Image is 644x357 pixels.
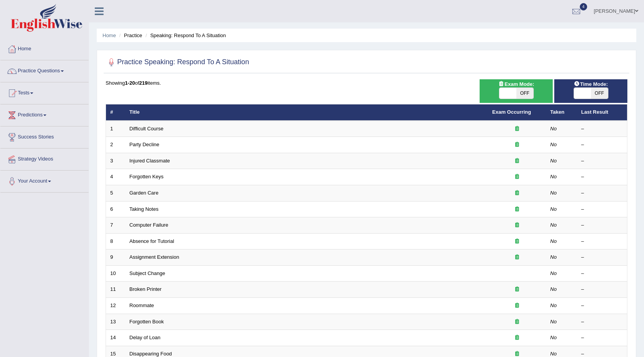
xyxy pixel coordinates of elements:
a: Disappearing Food [130,351,172,357]
div: – [581,318,623,326]
div: – [581,190,623,197]
div: – [581,254,623,261]
td: 10 [106,265,125,282]
em: No [550,319,557,325]
div: Exam occurring question [492,222,542,229]
a: Taking Notes [130,206,159,212]
div: Exam occurring question [492,206,542,213]
span: 4 [580,3,588,10]
em: No [550,126,557,132]
td: 11 [106,282,125,298]
td: 3 [106,153,125,169]
a: Broken Printer [130,286,162,292]
span: OFF [516,88,533,99]
a: Tests [0,82,89,102]
div: – [581,173,623,181]
b: 219 [139,80,148,86]
li: Practice [117,32,142,39]
a: Forgotten Keys [130,174,164,179]
a: Home [102,32,116,38]
h2: Practice Speaking: Respond To A Situation [106,56,249,68]
em: No [550,174,557,179]
em: No [550,351,557,357]
div: Exam occurring question [492,125,542,133]
div: – [581,270,623,277]
a: Your Account [0,171,89,190]
b: 1-20 [125,80,135,86]
td: 14 [106,330,125,346]
div: – [581,286,623,293]
td: 5 [106,185,125,202]
div: Exam occurring question [492,318,542,326]
a: Injured Classmate [130,158,170,164]
td: 2 [106,137,125,153]
td: 1 [106,121,125,137]
a: Computer Failure [130,222,168,228]
a: Predictions [0,104,89,124]
a: Roommate [130,302,154,308]
td: 7 [106,217,125,234]
a: Exam Occurring [492,109,531,115]
em: No [550,158,557,164]
div: Exam occurring question [492,157,542,165]
div: Exam occurring question [492,302,542,309]
em: No [550,286,557,292]
em: No [550,142,557,147]
em: No [550,335,557,340]
td: 6 [106,201,125,217]
div: – [581,334,623,342]
div: Exam occurring question [492,334,542,342]
em: No [550,206,557,212]
div: – [581,238,623,245]
div: Exam occurring question [492,190,542,197]
span: Time Mode: [571,80,611,88]
td: 4 [106,169,125,185]
a: Delay of Loan [130,335,161,340]
a: Home [0,38,89,58]
th: # [106,104,125,121]
div: – [581,157,623,165]
div: – [581,141,623,149]
em: No [550,302,557,308]
div: Exam occurring question [492,238,542,245]
li: Speaking: Respond To A Situation [143,32,226,39]
a: Garden Care [130,190,159,196]
td: 12 [106,297,125,314]
div: – [581,206,623,213]
a: Subject Change [130,270,166,276]
em: No [550,222,557,228]
a: Absence for Tutorial [130,238,174,244]
td: 9 [106,249,125,266]
em: No [550,238,557,244]
a: Party Decline [130,142,159,147]
a: Difficult Course [130,126,164,132]
a: Assignment Extension [130,254,179,260]
div: Showing of items. [106,79,627,87]
a: Practice Questions [0,60,89,80]
div: Show exams occurring in exams [480,79,553,103]
div: Exam occurring question [492,173,542,181]
div: – [581,222,623,229]
th: Taken [546,104,577,121]
td: 13 [106,314,125,330]
div: Exam occurring question [492,286,542,293]
th: Last Result [577,104,627,121]
div: – [581,125,623,133]
em: No [550,254,557,260]
span: OFF [591,88,608,99]
em: No [550,270,557,276]
span: Exam Mode: [495,80,537,88]
div: – [581,302,623,309]
div: Exam occurring question [492,141,542,149]
a: Forgotten Book [130,319,164,325]
a: Strategy Videos [0,149,89,168]
em: No [550,190,557,196]
a: Success Stories [0,126,89,146]
td: 8 [106,233,125,249]
div: Exam occurring question [492,254,542,261]
th: Title [125,104,488,121]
